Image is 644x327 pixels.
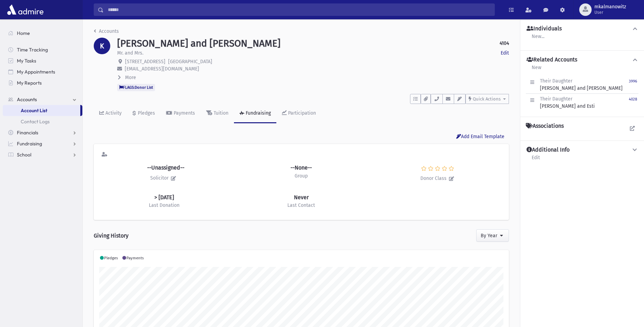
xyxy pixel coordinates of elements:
h4: Individuals [527,25,562,32]
div: Activity [104,110,122,116]
h1: Giving History [94,227,129,244]
span: My Tasks [17,58,36,64]
span: Quick Actions [473,96,501,102]
h4: Additional Info [527,146,570,154]
a: School [3,149,82,160]
span: Account List [21,107,47,114]
a: New [531,64,542,76]
div: Pledges [136,110,155,116]
button: Quick Actions [466,94,509,104]
span: More [125,75,136,80]
div: Tuition [212,110,228,116]
h6: Group [295,173,308,179]
span: Their Daughter [540,96,572,102]
span: [EMAIL_ADDRESS][DOMAIN_NAME] [125,66,199,72]
a: Fundraising [234,104,276,123]
a: Financials [3,127,82,138]
h1: [PERSON_NAME] and [PERSON_NAME] [117,38,280,49]
input: Search [104,3,494,16]
a: My Appointments [3,66,82,77]
span: Home [17,30,30,36]
strong: 4104 [500,40,509,47]
li: Payments [122,256,144,261]
p: Last Donation [149,202,180,209]
p: Last Contact [287,202,315,209]
a: Payments [161,104,201,123]
li: Pledges [99,256,118,261]
button: More [117,74,137,81]
h6: Never [294,195,309,200]
button: Individuals [526,25,638,32]
a: Home [3,28,82,39]
a: Account List [3,105,80,116]
a: Activity [94,104,127,123]
span: [GEOGRAPHIC_DATA] [168,59,212,65]
a: My Tasks [3,55,82,66]
a: Pledges [127,104,161,123]
button: Related Accounts [526,56,638,64]
div: [PERSON_NAME] and [PERSON_NAME] [540,77,623,92]
a: Edit [531,154,540,166]
a: Accounts [94,28,119,34]
a: Time Tracking [3,44,82,55]
div: Participation [287,110,316,116]
span: Their Daughter [540,78,572,84]
p: Mr. and Mrs. [117,49,143,57]
a: 4028 [629,95,637,110]
span: Contact Logs [21,118,50,125]
span: My Reports [17,80,42,86]
a: Fundraising [3,138,82,149]
h4: Associations [526,123,564,129]
button: Add Email Template [452,132,509,144]
span: Financials [17,129,38,136]
button: By Year [476,229,509,242]
a: 3996 [629,77,637,92]
span: User [594,10,626,15]
img: AdmirePro [6,3,45,17]
button: Additional Info [526,146,638,154]
h6: --Unassigned-- [144,165,184,171]
a: Tuition [201,104,234,123]
span: Fundraising [17,141,42,147]
div: Fundraising [244,110,271,116]
div: Payments [172,110,195,116]
span: [STREET_ADDRESS] [125,59,165,65]
a: My Reports [3,77,82,88]
nav: breadcrumb [94,28,119,38]
a: New... [531,32,545,45]
small: 4028 [629,97,637,102]
a: Accounts [3,94,82,105]
a: Participation [276,104,321,123]
span: FLAGS:Donor List [117,84,155,91]
span: Accounts [17,96,37,103]
a: Contact Logs [3,116,82,127]
span: By Year [481,233,497,239]
h4: Related Accounts [527,56,577,64]
h6: --None-- [290,165,312,171]
div: [PERSON_NAME] and Esti [540,95,595,110]
div: K [94,38,110,54]
a: Edit [501,49,509,57]
small: 3996 [629,79,637,84]
span: My Appointments [17,69,55,75]
span: Time Tracking [17,47,48,53]
h6: Solicitor [150,173,178,183]
h6: > [DATE] [154,195,174,200]
span: mkalmanowitz [594,4,626,10]
span: School [17,152,31,158]
p: Donor Class [420,174,457,184]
